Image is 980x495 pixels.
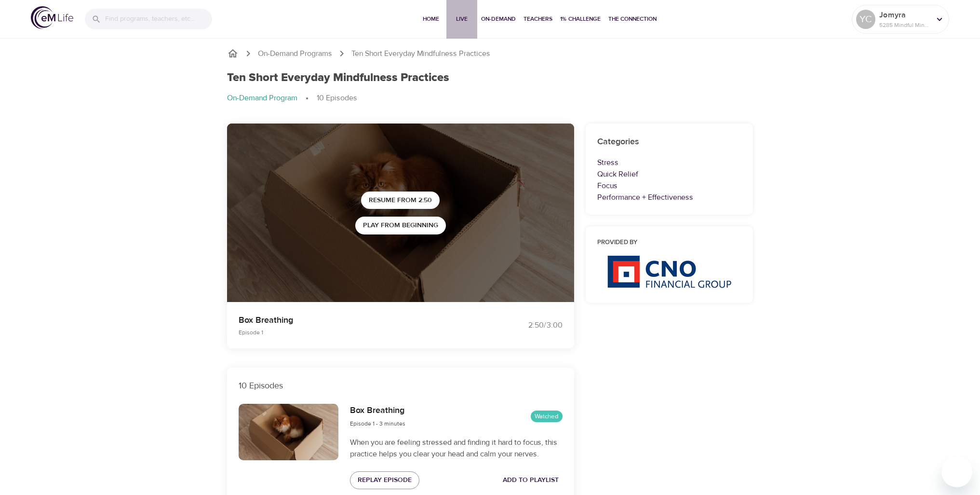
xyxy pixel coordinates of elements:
[597,238,742,248] h6: Provided by
[363,220,438,232] span: Play from beginning
[227,71,449,85] h1: Ten Short Everyday Mindfulness Practices
[350,420,405,427] span: Episode 1 - 3 minutes
[560,14,601,24] span: 1% Challenge
[597,135,742,149] h6: Categories
[531,412,563,421] span: Watched
[350,437,562,460] p: When you are feeling stressed and finding it hard to focus, this practice helps you clear your he...
[317,93,357,104] p: 10 Episodes
[105,9,212,29] input: Find programs, teachers, etc...
[258,48,332,59] a: On-Demand Programs
[350,404,405,418] h6: Box Breathing
[227,93,753,104] nav: breadcrumb
[597,168,742,180] p: Quick Relief
[355,217,446,234] button: Play from beginning
[499,471,563,489] button: Add to Playlist
[879,21,930,29] p: 5285 Mindful Minutes
[227,48,753,59] nav: breadcrumb
[361,192,440,209] button: Resume from 2:50
[351,48,490,59] p: Ten Short Everyday Mindfulness Practices
[350,471,419,489] button: Replay Episode
[490,320,563,331] div: 2:50 / 3:00
[597,192,742,203] p: Performance + Effectiveness
[31,6,73,29] img: logo
[597,180,742,192] p: Focus
[239,379,563,392] p: 10 Episodes
[358,474,412,486] span: Replay Episode
[239,328,479,337] p: Episode 1
[879,9,930,21] p: Jomyra
[369,194,432,206] span: Resume from 2:50
[227,93,297,104] p: On-Demand Program
[607,255,731,288] img: CNO%20logo.png
[524,14,552,24] span: Teachers
[597,157,742,168] p: Stress
[419,14,443,24] span: Home
[481,14,516,24] span: On-Demand
[450,14,473,24] span: Live
[856,10,875,29] div: YC
[239,314,479,327] p: Box Breathing
[503,474,559,486] span: Add to Playlist
[941,456,972,487] iframe: Button to launch messaging window
[608,14,657,24] span: The Connection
